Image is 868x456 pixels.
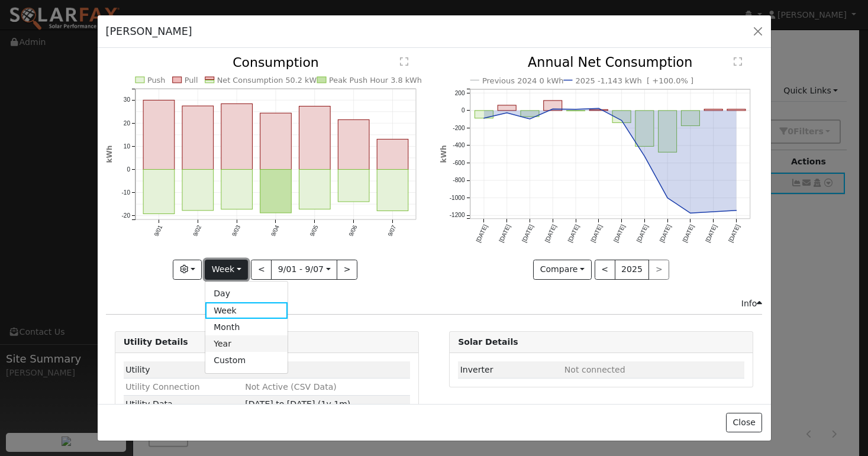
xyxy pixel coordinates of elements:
[705,224,719,244] text: [DATE]
[217,76,321,85] text: Net Consumption 50.2 kWh
[573,107,578,112] circle: onclick=""
[337,260,357,280] button: >
[635,111,654,147] rect: onclick=""
[245,382,337,392] span: Not Active (CSV Data)
[564,365,625,374] span: ID: null, authorized: None
[482,76,564,85] text: Previous 2024 0 kWh
[123,143,130,150] text: 10
[544,224,558,244] text: [DATE]
[440,145,448,163] text: kWh
[143,170,175,214] rect: onclick=""
[182,106,214,169] rect: onclick=""
[567,224,581,244] text: [DATE]
[726,413,762,433] button: Close
[453,143,465,149] text: -400
[682,111,700,126] rect: onclick=""
[727,224,741,244] text: [DATE]
[124,361,243,379] td: Utility
[205,286,288,302] a: Day
[386,224,397,238] text: 9/07
[182,170,214,211] rect: onclick=""
[635,224,650,244] text: [DATE]
[453,160,465,166] text: -600
[105,145,114,163] text: kWh
[260,113,291,169] rect: onclick=""
[231,224,241,238] text: 9/03
[347,224,358,238] text: 9/06
[576,76,694,85] text: 2025 -1,143 kWh [ +100.0% ]
[377,170,408,211] rect: onclick=""
[127,166,130,173] text: 0
[521,111,539,117] rect: onclick=""
[400,57,408,66] text: 
[688,211,693,216] circle: onclick=""
[498,224,512,244] text: [DATE]
[270,224,280,238] text: 9/04
[123,97,130,104] text: 30
[458,337,518,347] strong: Solar Details
[221,104,253,170] rect: onclick=""
[251,260,272,280] button: <
[450,195,465,201] text: -1000
[205,302,288,319] a: Week
[619,118,624,123] circle: onclick=""
[299,170,330,209] rect: onclick=""
[612,224,627,244] text: [DATE]
[205,260,248,280] button: Week
[121,212,130,219] text: -20
[682,224,696,244] text: [DATE]
[615,260,650,280] button: 2025
[271,260,337,280] button: 9/01 - 9/07
[453,125,465,131] text: -200
[205,319,288,335] a: Month
[595,260,615,280] button: <
[455,90,465,96] text: 200
[458,361,562,379] td: Inverter
[124,396,243,413] td: Utility Data
[612,111,631,123] rect: onclick=""
[659,224,673,244] text: [DATE]
[245,365,262,374] span: ID: null, authorized: 09/10/25
[121,189,130,196] text: -10
[453,177,465,184] text: -800
[153,224,163,238] text: 9/01
[123,120,130,127] text: 20
[550,106,555,111] circle: onclick=""
[498,105,516,111] rect: onclick=""
[528,55,693,70] text: Annual Net Consumption
[590,224,604,244] text: [DATE]
[643,154,647,159] circle: onclick=""
[192,224,202,238] text: 9/02
[125,382,200,392] span: Utility Connection
[482,116,486,121] circle: onclick=""
[734,57,743,66] text: 
[184,76,198,85] text: Pull
[221,170,253,209] rect: onclick=""
[475,111,493,118] rect: onclick=""
[338,120,369,170] rect: onclick=""
[329,76,422,85] text: Peak Push Hour 3.8 kWh
[711,209,716,214] circle: onclick=""
[233,55,319,70] text: Consumption
[106,24,192,39] h5: [PERSON_NAME]
[147,76,166,85] text: Push
[533,260,592,280] button: Compare
[124,337,188,347] strong: Utility Details
[143,101,175,170] rect: onclick=""
[338,170,369,202] rect: onclick=""
[205,352,288,368] a: Custom
[462,107,465,114] text: 0
[741,297,763,310] div: Info
[727,109,746,111] rect: onclick=""
[260,170,291,213] rect: onclick=""
[377,140,408,170] rect: onclick=""
[299,106,330,170] rect: onclick=""
[521,224,535,244] text: [DATE]
[734,208,739,213] circle: onclick=""
[528,117,533,121] circle: onclick=""
[596,106,601,111] circle: onclick=""
[590,110,608,111] rect: onclick=""
[450,212,465,219] text: -1200
[544,101,562,111] rect: onclick=""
